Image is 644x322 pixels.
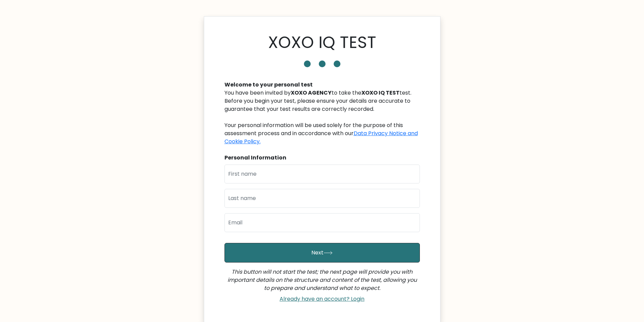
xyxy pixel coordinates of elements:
input: First name [224,165,420,183]
b: XOXO IQ TEST [361,89,400,97]
div: Welcome to your personal test [224,81,420,89]
div: Personal Information [224,154,420,162]
b: XOXO AGENCY [291,89,332,97]
i: This button will not start the test; the next page will provide you with important details on the... [228,268,417,292]
a: Already have an account? Login [277,295,367,303]
input: Email [224,213,420,232]
button: Next [224,243,420,263]
a: Data Privacy Notice and Cookie Policy. [224,129,418,145]
div: You have been invited by to take the test. Before you begin your test, please ensure your details... [224,89,420,146]
input: Last name [224,189,420,208]
h1: XOXO IQ TEST [268,33,376,52]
